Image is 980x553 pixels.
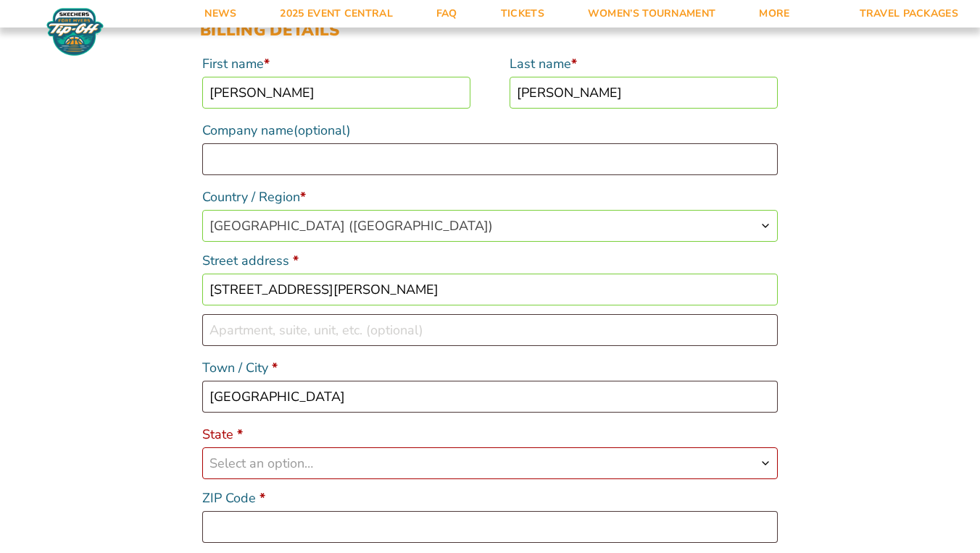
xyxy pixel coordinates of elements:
label: State [202,421,778,447]
img: Fort Myers Tip-Off [43,7,107,56]
label: Last name [510,51,778,77]
label: Street address [202,248,778,274]
label: Town / City [202,355,778,381]
span: Country / Region [202,210,778,242]
span: Select an option… [209,455,313,472]
h3: Billing details [200,21,780,40]
span: (optional) [294,122,351,139]
label: First name [202,51,470,77]
label: Country / Region [202,184,778,210]
label: ZIP Code [202,485,778,511]
span: United States (US) [203,211,777,241]
label: Company name [202,117,778,143]
input: Apartment, suite, unit, etc. (optional) [202,314,778,346]
input: House number and street name [202,274,778,305]
span: State [202,447,778,479]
